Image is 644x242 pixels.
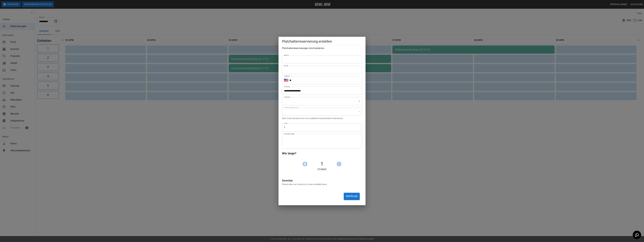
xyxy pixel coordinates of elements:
div: ​ [282,97,362,105]
h6: Platzhalterreservierungen sind kostenlos [282,46,362,50]
p: Note: Event products are not available for placeholder reservations [282,117,362,120]
button: Select country [284,78,288,82]
h6: Wie lange? [282,151,362,156]
div: ​ [282,108,362,116]
h6: Inventar [282,178,362,183]
label: Anfang [284,85,290,88]
p: Stunde [282,168,362,171]
button: Erstellen [344,193,360,200]
p: Please select an inventory to view available lanes [282,183,362,186]
p: € [284,126,285,129]
input: Choose date, selected date is Sep 27, 2025 [282,87,360,95]
h4: 1 [309,161,335,167]
label: Telefon [284,75,290,77]
h5: Platzhalterreservierung erstellen [282,39,362,44]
